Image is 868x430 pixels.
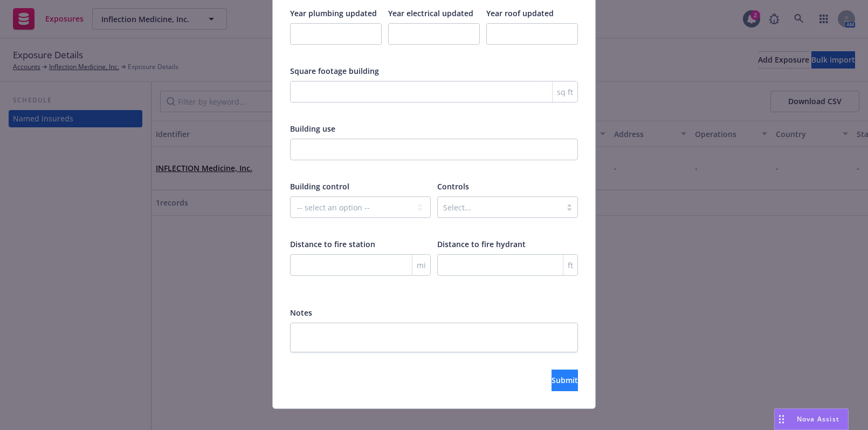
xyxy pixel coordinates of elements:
[552,375,578,385] span: Submit
[290,66,379,76] span: Square footage building
[486,8,554,18] span: Year roof updated
[290,308,312,318] span: Notes
[290,181,349,192] span: Building control
[290,124,335,134] span: Building use
[290,8,377,18] span: Year plumbing updated
[417,260,426,271] span: mi
[774,408,849,430] button: Nova Assist
[552,370,578,391] button: Submit
[568,260,573,271] span: ft
[290,239,375,249] span: Distance to fire station
[388,8,473,18] span: Year electrical updated
[437,239,526,249] span: Distance to fire hydrant
[775,409,788,429] div: Drag to move
[437,181,469,192] span: Controls
[557,86,573,98] span: sq ft
[797,414,839,424] span: Nova Assist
